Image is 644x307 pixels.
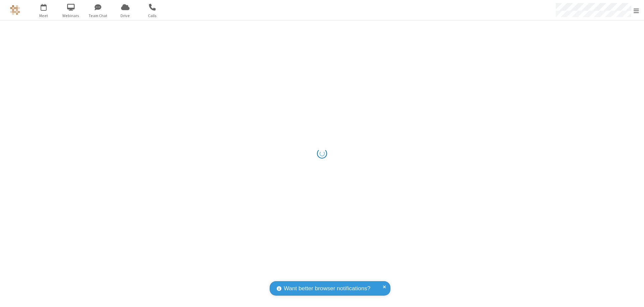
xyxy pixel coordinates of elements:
[86,13,111,19] span: Team Chat
[31,13,56,19] span: Meet
[113,13,138,19] span: Drive
[140,13,165,19] span: Calls
[58,13,84,19] span: Webinars
[10,5,20,15] img: QA Selenium DO NOT DELETE OR CHANGE
[284,284,370,293] span: Want better browser notifications?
